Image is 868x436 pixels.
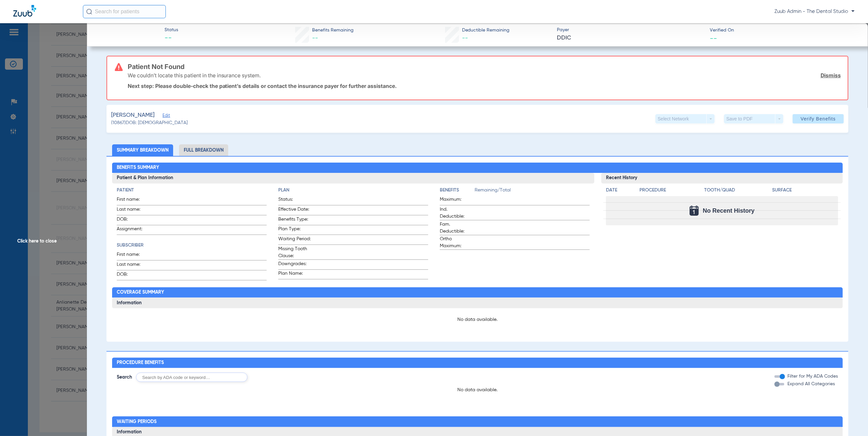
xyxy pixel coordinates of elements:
[86,9,92,15] img: Search Icon
[835,404,868,436] iframe: Chat Widget
[312,27,354,34] span: Benefits Remaining
[639,187,702,194] h4: Procedure
[774,8,855,15] span: Zuub Admin - The Dental Studio
[710,35,717,41] span: --
[278,246,311,259] span: Missing Tooth Clause:
[703,207,755,214] span: No Recent History
[440,236,472,250] span: Ortho Maximum:
[278,260,311,269] span: Downgrades:
[117,196,149,205] span: First name:
[557,27,704,34] span: Payer
[128,72,261,79] p: We couldn’t locate this patient in the insurance system.
[462,35,468,41] span: --
[788,382,835,386] span: Expand All Categories
[111,111,155,119] span: [PERSON_NAME]
[462,27,510,34] span: Deductible Remaining
[115,63,123,71] img: error-icon
[606,187,634,194] h4: Date
[440,187,475,196] app-breakdown-title: Benefits
[179,144,228,156] li: Full Breakdown
[112,358,843,368] h2: Procedure Benefits
[117,206,149,215] span: Last name:
[112,173,594,183] h3: Patient & Plan Information
[793,114,844,123] button: Verify Benefits
[83,5,166,18] input: Search for patients
[312,35,318,41] span: --
[112,163,843,173] h2: Benefits Summary
[117,316,838,323] p: No data available.
[690,206,699,216] img: Calendar
[117,216,149,225] span: DOB:
[278,270,311,279] span: Plan Name:
[112,416,843,427] h2: Waiting Periods
[136,373,247,382] input: Search by ADA code or keyword…
[112,144,173,156] li: Summary Breakdown
[13,5,36,17] img: Zuub Logo
[821,72,841,79] a: Dismiss
[772,187,838,194] h4: Surface
[163,113,168,119] span: Edit
[117,374,132,381] span: Search
[786,373,838,380] label: Filter for My ADA Codes
[440,196,472,205] span: Maximum:
[710,27,857,34] span: Verified On
[117,251,149,260] span: First name:
[112,287,843,298] h2: Coverage Summary
[128,63,841,70] h3: Patient Not Found
[117,226,149,235] span: Assignment:
[440,187,475,194] h4: Benefits
[557,34,704,42] span: DDIC
[278,196,311,205] span: Status:
[639,187,702,196] app-breakdown-title: Procedure
[606,187,634,196] app-breakdown-title: Date
[278,206,311,215] span: Effective Date:
[111,119,188,126] span: (10867) DOB: [DEMOGRAPHIC_DATA]
[117,187,267,194] h4: Patient
[117,271,149,280] span: DOB:
[278,187,428,194] h4: Plan
[801,116,836,121] span: Verify Benefits
[165,27,178,34] span: Status
[117,261,149,270] span: Last name:
[475,187,590,196] span: Remaining/Total
[128,83,841,89] p: Next step: Please double-check the patient’s details or contact the insurance payer for further a...
[704,187,770,196] app-breakdown-title: Tooth/Quad
[278,236,311,245] span: Waiting Period:
[704,187,770,194] h4: Tooth/Quad
[117,242,267,249] h4: Subscriber
[440,221,472,235] span: Fam. Deductible:
[278,226,311,235] span: Plan Type:
[112,387,843,393] p: No data available.
[165,34,178,43] span: --
[440,206,472,220] span: Ind. Deductible:
[112,298,843,308] h3: Information
[772,187,838,196] app-breakdown-title: Surface
[601,173,842,183] h3: Recent History
[278,216,311,225] span: Benefits Type:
